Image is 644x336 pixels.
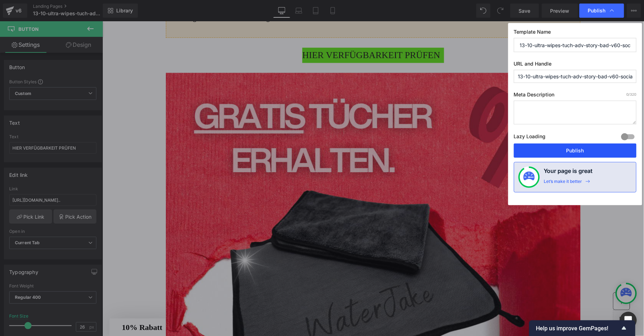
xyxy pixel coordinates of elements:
h4: Your page is great [544,167,593,179]
img: onboarding-status.svg [523,172,535,183]
a: HIER VERFÜGBARKEIT PRÜFEN [200,27,342,42]
div: Let’s make it better [544,179,582,188]
span: /320 [627,92,637,96]
label: URL and Handle [514,61,637,70]
label: Template Name [514,29,637,38]
span: Help us improve GemPages! [536,325,620,332]
span: 0 [627,92,629,96]
label: Lazy Loading [514,132,546,144]
div: Open Intercom Messenger [620,312,637,329]
button: Publish [514,144,637,158]
span: HIER VERFÜGBARKEIT PRÜFEN [200,27,338,42]
label: Meta Description [514,91,637,101]
span: Publish [588,7,606,14]
button: Show survey - Help us improve GemPages! [536,324,628,332]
